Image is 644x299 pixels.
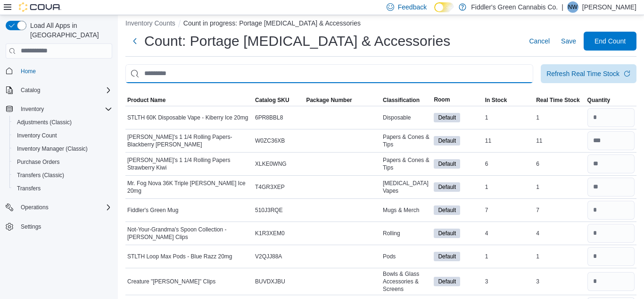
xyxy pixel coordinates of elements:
span: 510J3RQE [255,206,283,214]
span: STLTH 60K Disposable Vape - Kiberry Ice 20mg [127,114,248,121]
a: Adjustments (Classic) [13,117,75,128]
span: Default [438,160,456,168]
span: Dark Mode [434,12,435,13]
span: Default [434,252,460,261]
button: Save [557,32,580,51]
button: Adjustments (Classic) [9,116,116,129]
span: Catalog [17,85,112,96]
span: T4GR3XEP [255,183,285,191]
span: V2QJJ88A [255,253,282,260]
span: Default [434,113,460,122]
button: Inventory Count [9,129,116,142]
input: Dark Mode [434,2,454,12]
span: Not-Your-Grandma's Spoon Collection - [PERSON_NAME] Clips [127,226,251,241]
div: 1 [534,181,585,193]
button: Quantity [586,94,636,106]
button: Operations [17,202,52,213]
div: Refresh Real Time Stock [546,69,619,78]
p: | [561,1,563,13]
span: Default [438,137,456,145]
span: Default [438,183,456,191]
a: Transfers [13,183,44,194]
span: Quantity [587,96,611,104]
span: Product Name [127,96,165,104]
button: Catalog SKU [253,94,304,106]
span: Classification [383,96,420,104]
button: Count in progress: Portage [MEDICAL_DATA] & Accessories [183,19,361,27]
span: Bowls & Glass Accessories & Screens [383,270,430,293]
span: Default [434,277,460,286]
span: End Count [594,36,626,46]
button: Inventory Manager (Classic) [9,142,116,155]
span: Purchase Orders [13,156,112,168]
span: W0ZC36XB [255,137,285,145]
div: 6 [483,158,534,170]
span: Rolling [383,230,400,237]
input: This is a search bar. After typing your query, hit enter to filter the results lower in the page. [125,64,533,83]
div: 4 [483,228,534,239]
span: Papers & Cones & Tips [383,133,430,148]
span: Default [434,229,460,238]
span: Adjustments (Classic) [13,117,112,128]
button: Operations [2,201,116,214]
nav: Complex example [6,60,112,258]
span: In Stock [485,96,507,104]
span: [MEDICAL_DATA] Vapes [383,179,430,195]
span: BUVDXJBU [255,278,285,285]
span: Default [434,182,460,192]
button: Inventory [17,103,48,115]
span: Inventory Manager (Classic) [17,145,88,153]
div: 1 [534,112,585,123]
button: Refresh Real Time Stock [541,64,636,83]
button: Settings [2,220,116,233]
span: Default [438,277,456,286]
button: Transfers (Classic) [9,169,116,182]
div: 1 [483,251,534,262]
span: Fiddler's Green Mug [127,206,178,214]
span: Inventory [17,103,112,115]
button: Purchase Orders [9,155,116,169]
span: Adjustments (Classic) [17,119,72,126]
span: Disposable [383,114,411,121]
nav: An example of EuiBreadcrumbs [125,18,636,30]
div: 11 [534,135,585,146]
span: Default [434,159,460,169]
span: Catalog SKU [255,96,289,104]
span: Default [438,206,456,214]
span: Inventory Manager (Classic) [13,143,112,154]
a: Home [17,66,40,77]
h1: Count: Portage [MEDICAL_DATA] & Accessories [144,32,450,51]
div: 1 [534,251,585,262]
span: Inventory Count [17,132,57,139]
div: 1 [483,181,534,193]
span: XLKE0WNG [255,160,287,168]
img: Cova [19,2,61,12]
p: Fiddler's Green Cannabis Co. [471,1,558,13]
button: Cancel [525,32,553,51]
span: [PERSON_NAME]'s 1 1/4 Rolling Papers Strawberry Kiwi [127,156,251,171]
div: 4 [534,228,585,239]
span: Mr. Fog Nova 36K Triple [PERSON_NAME] Ice 20mg [127,179,251,195]
button: Next [125,32,144,51]
span: Operations [21,204,49,211]
span: Mugs & Merch [383,206,419,214]
span: 6PR8BBL8 [255,114,283,121]
div: 6 [534,158,585,170]
span: Room [434,96,450,103]
span: Home [21,68,36,75]
button: Inventory Counts [125,19,175,27]
button: Catalog [17,85,44,96]
span: Default [434,136,460,145]
span: STLTH Loop Max Pods - Blue Razz 20mg [127,253,232,260]
span: Default [438,113,456,122]
p: [PERSON_NAME] [582,1,636,13]
span: Inventory Count [13,130,112,141]
span: Default [438,252,456,261]
span: Save [561,36,576,46]
span: [PERSON_NAME]'s 1 1/4 Rolling Papers- Blackberry [PERSON_NAME] [127,133,251,148]
span: Purchase Orders [17,158,60,166]
div: 7 [534,205,585,216]
div: 1 [483,112,534,123]
button: Transfers [9,182,116,195]
a: Inventory Count [13,130,61,141]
